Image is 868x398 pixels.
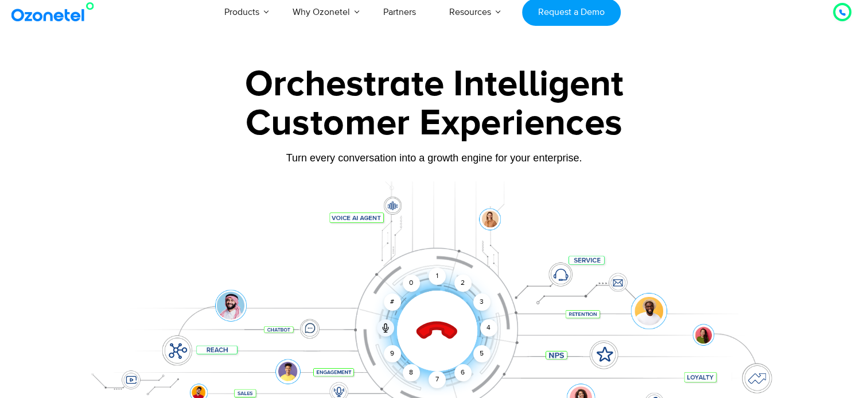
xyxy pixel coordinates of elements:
div: 8 [403,364,420,381]
div: 7 [429,371,446,388]
div: 3 [473,293,490,311]
div: 0 [403,275,420,292]
div: 6 [454,364,472,381]
div: 1 [429,268,446,285]
div: # [384,293,401,311]
div: Turn every conversation into a growth engine for your enterprise. [76,152,793,164]
div: Customer Experiences [76,96,793,151]
div: 5 [473,345,490,362]
div: 9 [384,345,401,362]
div: Orchestrate Intelligent [76,66,793,103]
div: 2 [454,275,472,292]
div: 4 [480,319,497,337]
